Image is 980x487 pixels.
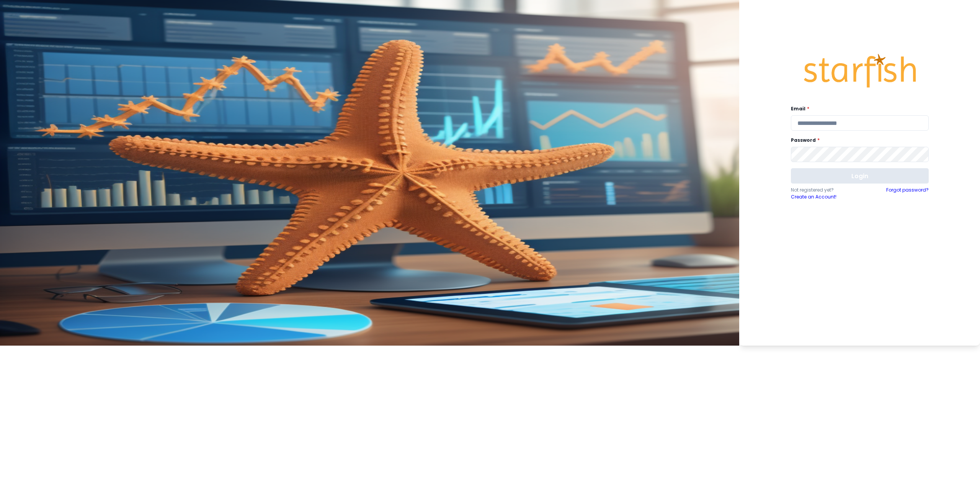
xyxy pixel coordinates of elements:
[791,105,924,112] label: Email
[791,187,860,193] p: Not registered yet?
[791,193,860,200] a: Create an Account!
[802,47,917,95] img: Logo.42cb71d561138c82c4ab.png
[791,137,924,144] label: Password
[886,187,929,200] a: Forgot password?
[791,168,929,184] button: Login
